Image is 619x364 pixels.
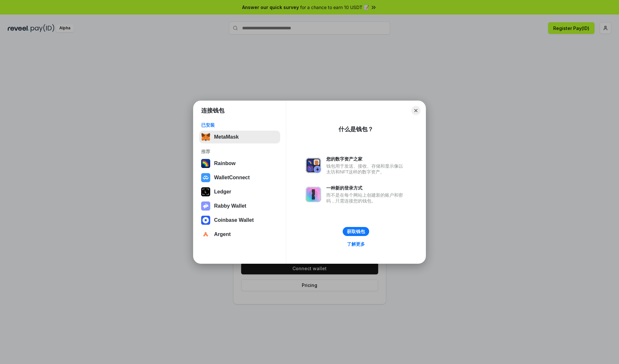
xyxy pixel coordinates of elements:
[214,175,250,181] div: WalletConnect
[214,231,231,237] div: Argent
[326,185,406,191] div: 一种新的登录方式
[214,134,239,140] div: MetaMask
[343,240,369,248] a: 了解更多
[201,107,224,114] h1: 连接钱包
[201,230,210,239] img: svg+xml,%3Csvg%20width%3D%2228%22%20height%3D%2228%22%20viewBox%3D%220%200%2028%2028%22%20fill%3D...
[306,187,321,202] img: svg+xml,%3Csvg%20xmlns%3D%22http%3A%2F%2Fwww.w3.org%2F2000%2Fsvg%22%20fill%3D%22none%22%20viewBox...
[201,149,278,154] div: 推荐
[326,163,406,175] div: 钱包用于发送、接收、存储和显示像以太坊和NFT这样的数字资产。
[201,173,210,182] img: svg+xml,%3Csvg%20width%3D%2228%22%20height%3D%2228%22%20viewBox%3D%220%200%2028%2028%22%20fill%3D...
[199,228,280,241] button: Argent
[214,217,254,223] div: Coinbase Wallet
[199,171,280,184] button: WalletConnect
[326,192,406,204] div: 而不是在每个网站上创建新的账户和密码，只需连接您的钱包。
[199,200,280,212] button: Rabby Wallet
[199,185,280,198] button: Ledger
[214,161,236,166] div: Rainbow
[201,202,210,211] img: svg+xml,%3Csvg%20xmlns%3D%22http%3A%2F%2Fwww.w3.org%2F2000%2Fsvg%22%20fill%3D%22none%22%20viewBox...
[201,133,210,142] img: svg+xml,%3Csvg%20fill%3D%22none%22%20height%3D%2233%22%20viewBox%3D%220%200%2035%2033%22%20width%...
[214,203,246,209] div: Rabby Wallet
[347,229,365,234] div: 获取钱包
[199,214,280,227] button: Coinbase Wallet
[201,187,210,196] img: svg+xml,%3Csvg%20xmlns%3D%22http%3A%2F%2Fwww.w3.org%2F2000%2Fsvg%22%20width%3D%2228%22%20height%3...
[343,227,369,236] button: 获取钱包
[199,131,280,143] button: MetaMask
[199,157,280,170] button: Rainbow
[411,106,420,115] button: Close
[326,156,406,162] div: 您的数字资产之家
[214,189,231,195] div: Ledger
[347,241,365,247] div: 了解更多
[201,159,210,168] img: svg+xml,%3Csvg%20width%3D%22120%22%20height%3D%22120%22%20viewBox%3D%220%200%20120%20120%22%20fil...
[306,158,321,173] img: svg+xml,%3Csvg%20xmlns%3D%22http%3A%2F%2Fwww.w3.org%2F2000%2Fsvg%22%20fill%3D%22none%22%20viewBox...
[201,122,278,128] div: 已安装
[339,125,373,133] div: 什么是钱包？
[201,216,210,225] img: svg+xml,%3Csvg%20width%3D%2228%22%20height%3D%2228%22%20viewBox%3D%220%200%2028%2028%22%20fill%3D...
